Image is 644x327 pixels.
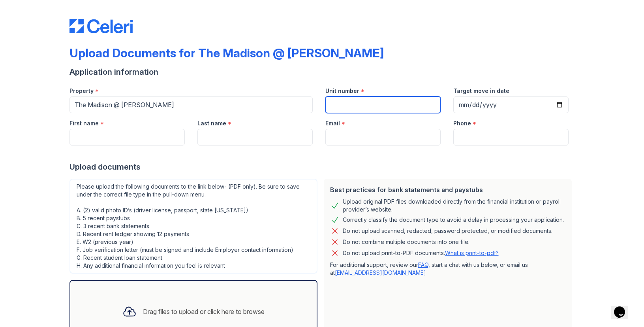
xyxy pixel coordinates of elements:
[69,119,99,127] label: First name
[197,119,226,127] label: Last name
[69,179,317,274] div: Please upload the following documents to the link below- (PDF only). Be sure to save under the co...
[330,185,565,195] div: Best practices for bank statements and paystubs
[343,226,552,236] div: Do not upload scanned, redacted, password protected, or modified documents.
[445,250,499,256] a: What is print-to-pdf?
[330,261,565,277] p: For additional support, review our , start a chat with us below, or email us at
[325,119,340,127] label: Email
[343,198,565,214] div: Upload original PDF files downloaded directly from the financial institution or payroll provider’...
[69,87,94,95] label: Property
[343,249,499,257] p: Do not upload print-to-PDF documents.
[453,87,509,95] label: Target move in date
[69,19,133,33] img: CE_Logo_Blue-a8612792a0a2168367f1c8372b55b34899dd931a85d93a1a3d3e32e68fde9ad4.png
[69,46,384,60] div: Upload Documents for The Madison @ [PERSON_NAME]
[335,269,426,276] a: [EMAIL_ADDRESS][DOMAIN_NAME]
[325,87,359,95] label: Unit number
[143,307,265,316] div: Drag files to upload or click here to browse
[611,295,636,319] iframe: chat widget
[343,237,469,247] div: Do not combine multiple documents into one file.
[69,161,575,172] div: Upload documents
[343,215,564,225] div: Correctly classify the document type to avoid a delay in processing your application.
[69,66,575,77] div: Application information
[418,261,428,268] a: FAQ
[453,119,471,127] label: Phone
